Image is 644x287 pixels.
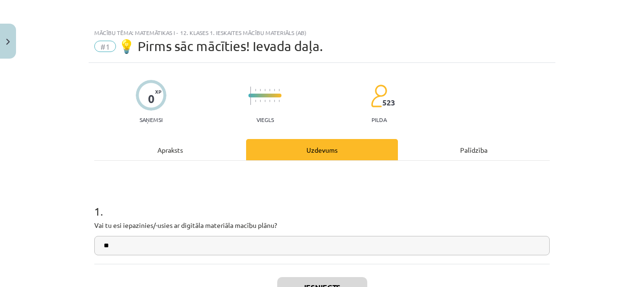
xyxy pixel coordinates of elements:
[372,116,387,123] p: pilda
[118,38,323,54] span: 💡 Pirms sāc mācīties! Ievada daļa.
[246,139,398,160] div: Uzdevums
[264,100,265,102] img: icon-short-line-57e1e144782c952c97e751825c79c345078a6d821885a25fce030b3d8c18986b.svg
[256,116,274,123] p: Viegls
[94,41,116,52] span: #1
[371,84,387,108] img: students-c634bb4e5e11cddfef0936a35e636f08e4e9abd3cc4e673bd6f9a4125e45ecb1.svg
[274,89,275,91] img: icon-short-line-57e1e144782c952c97e751825c79c345078a6d821885a25fce030b3d8c18986b.svg
[155,89,161,94] span: XP
[264,89,265,91] img: icon-short-line-57e1e144782c952c97e751825c79c345078a6d821885a25fce030b3d8c18986b.svg
[255,89,256,91] img: icon-short-line-57e1e144782c952c97e751825c79c345078a6d821885a25fce030b3d8c18986b.svg
[260,100,261,102] img: icon-short-line-57e1e144782c952c97e751825c79c345078a6d821885a25fce030b3d8c18986b.svg
[94,188,550,217] h1: 1 .
[94,29,550,36] div: Mācību tēma: Matemātikas i - 12. klases 1. ieskaites mācību materiāls (ab)
[279,100,280,102] img: icon-short-line-57e1e144782c952c97e751825c79c345078a6d821885a25fce030b3d8c18986b.svg
[6,39,10,45] img: icon-close-lesson-0947bae3869378f0d4975bcd49f059093ad1ed9edebbc8119c70593378902aed.svg
[382,98,395,107] span: 523
[398,139,550,160] div: Palīdzība
[94,139,246,160] div: Apraksts
[269,89,270,91] img: icon-short-line-57e1e144782c952c97e751825c79c345078a6d821885a25fce030b3d8c18986b.svg
[136,116,166,123] p: Saņemsi
[279,89,280,91] img: icon-short-line-57e1e144782c952c97e751825c79c345078a6d821885a25fce030b3d8c18986b.svg
[250,87,251,105] img: icon-long-line-d9ea69661e0d244f92f715978eff75569469978d946b2353a9bb055b3ed8787d.svg
[148,92,155,105] div: 0
[269,100,270,102] img: icon-short-line-57e1e144782c952c97e751825c79c345078a6d821885a25fce030b3d8c18986b.svg
[260,89,261,91] img: icon-short-line-57e1e144782c952c97e751825c79c345078a6d821885a25fce030b3d8c18986b.svg
[274,100,275,102] img: icon-short-line-57e1e144782c952c97e751825c79c345078a6d821885a25fce030b3d8c18986b.svg
[94,220,550,230] p: Vai tu esi iepazinies/-usies ar digitāla materiāla macību plānu?
[255,100,256,102] img: icon-short-line-57e1e144782c952c97e751825c79c345078a6d821885a25fce030b3d8c18986b.svg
